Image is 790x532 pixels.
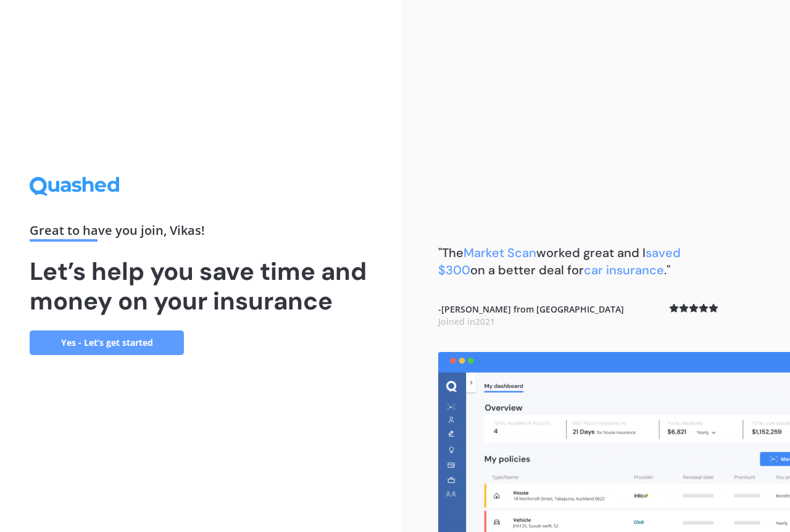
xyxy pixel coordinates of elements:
span: car insurance [584,262,664,278]
span: Market Scan [464,245,536,261]
img: dashboard.webp [438,352,790,532]
b: - [PERSON_NAME] from [GEOGRAPHIC_DATA] [438,303,624,327]
h1: Let’s help you save time and money on your insurance [30,256,372,316]
a: Yes - Let’s get started [30,330,184,355]
b: "The worked great and I on a better deal for ." [438,245,681,278]
div: Great to have you join , Vikas ! [30,224,372,242]
span: Joined in 2021 [438,316,495,327]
